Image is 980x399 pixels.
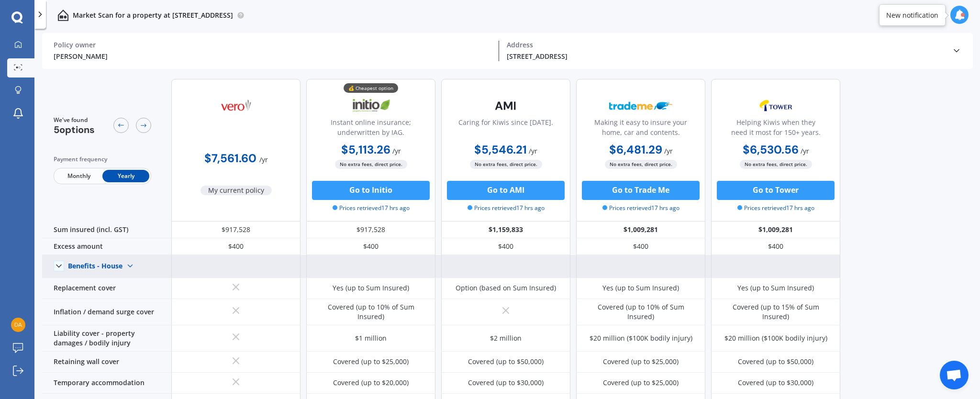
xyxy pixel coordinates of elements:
button: Go to AMI [447,181,565,200]
b: $7,561.60 [204,151,256,166]
span: 5 options [54,123,95,136]
div: Covered (up to $30,000) [738,378,813,388]
img: Benefit content down [122,258,138,274]
span: Monthly [56,170,102,182]
div: $20 million ($100K bodily injury) [590,333,692,343]
img: Initio.webp [339,94,402,118]
div: Inflation / demand surge cover [42,299,171,325]
span: / yr [529,146,537,155]
div: Instant online insurance; underwritten by IAG. [314,117,427,141]
div: 💰 Cheapest option [344,83,398,93]
div: $1,009,281 [576,222,705,238]
span: Prices retrieved 17 hrs ago [737,204,814,212]
button: Go to Tower [717,181,835,200]
span: / yr [259,155,268,164]
div: $400 [711,238,840,255]
span: / yr [801,146,809,155]
div: $20 million ($100K bodily injury) [724,333,827,343]
b: $6,530.56 [743,142,799,157]
p: Market Scan for a property at [STREET_ADDRESS] [73,11,233,20]
button: Go to Trade Me [582,181,700,200]
span: / yr [664,146,673,155]
div: New notification [886,11,938,20]
div: $1,159,833 [441,222,570,238]
div: Covered (up to 10% of Sum Insured) [313,302,428,321]
div: Covered (up to $25,000) [603,357,679,366]
img: Tower.webp [744,94,807,118]
button: Go to Initio [312,181,430,200]
div: [STREET_ADDRESS] [507,51,944,61]
div: Making it easy to insure your home, car and contents. [584,117,697,141]
div: Policy owner [54,41,491,49]
div: Liability cover - property damages / bodily injury [42,325,171,352]
img: Trademe.webp [609,94,672,118]
div: Covered (up to $30,000) [468,378,544,388]
img: AMI-text-1.webp [474,94,537,118]
div: $2 million [490,333,522,343]
div: Yes (up to Sum Insured) [602,283,679,293]
div: $1 million [355,333,387,343]
div: Caring for Kiwis since [DATE]. [458,117,553,141]
img: 7b9892948cec155114e59b10b2feba64 [11,318,25,332]
span: Prices retrieved 17 hrs ago [468,204,545,212]
div: Excess amount [42,238,171,255]
div: Retaining wall cover [42,352,171,373]
span: My current policy [200,186,272,195]
div: Address [507,41,944,49]
div: Payment frequency [54,155,151,164]
span: / yr [392,146,401,155]
div: Yes (up to Sum Insured) [737,283,814,293]
div: Sum insured (incl. GST) [42,222,171,238]
div: Covered (up to $20,000) [333,378,409,388]
div: $400 [306,238,435,255]
div: $917,528 [171,222,301,238]
span: No extra fees, direct price. [335,160,407,169]
div: Replacement cover [42,278,171,299]
div: [PERSON_NAME] [54,51,491,61]
span: No extra fees, direct price. [740,160,812,169]
div: $400 [576,238,705,255]
div: Covered (up to 10% of Sum Insured) [583,302,698,321]
img: Vero.png [204,94,267,118]
div: $400 [441,238,570,255]
div: Covered (up to $25,000) [333,357,409,366]
div: Temporary accommodation [42,373,171,394]
div: Covered (up to $50,000) [468,357,544,366]
div: Covered (up to $50,000) [738,357,813,366]
div: Open chat [940,361,969,389]
div: Helping Kiwis when they need it most for 150+ years. [719,117,832,141]
div: Yes (up to Sum Insured) [333,283,409,293]
div: Covered (up to $25,000) [603,378,679,388]
div: $1,009,281 [711,222,840,238]
span: Yearly [102,170,149,182]
span: Prices retrieved 17 hrs ago [333,204,410,212]
div: Benefits - House [68,262,122,270]
div: Option (based on Sum Insured) [456,283,556,293]
div: $400 [171,238,301,255]
b: $5,113.26 [341,142,390,157]
span: Prices retrieved 17 hrs ago [602,204,679,212]
div: Covered (up to 15% of Sum Insured) [718,302,833,321]
b: $6,481.29 [609,142,662,157]
span: No extra fees, direct price. [470,160,542,169]
b: $5,546.21 [474,142,527,157]
span: No extra fees, direct price. [605,160,677,169]
img: home-and-contents.b802091223b8502ef2dd.svg [57,10,69,21]
span: We've found [54,116,95,124]
div: $917,528 [306,222,435,238]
